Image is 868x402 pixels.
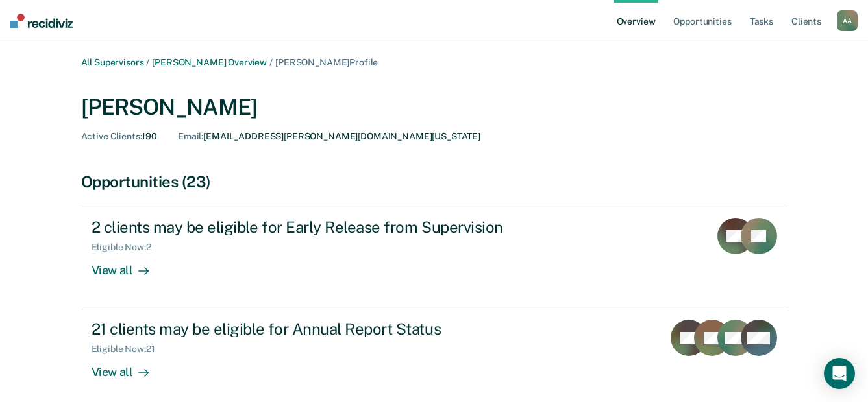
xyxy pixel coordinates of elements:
[178,131,203,141] span: Email :
[267,57,275,67] span: /
[81,131,158,142] div: 190
[92,355,164,380] div: View all
[92,344,166,355] div: Eligible Now : 21
[152,57,267,67] a: [PERSON_NAME] Overview
[837,10,858,31] button: AA
[178,131,480,142] div: [EMAIL_ADDRESS][PERSON_NAME][DOMAIN_NAME][US_STATE]
[81,207,787,309] a: 2 clients may be eligible for Early Release from SupervisionEligible Now:2View all
[837,10,858,31] div: A A
[92,253,164,278] div: View all
[81,57,144,67] a: All Supervisors
[92,218,547,237] div: 2 clients may be eligible for Early Release from Supervision
[10,14,73,28] img: Recidiviz
[81,131,142,141] span: Active Clients :
[824,358,855,389] div: Open Intercom Messenger
[92,242,162,253] div: Eligible Now : 2
[92,320,547,338] div: 21 clients may be eligible for Annual Report Status
[143,57,152,67] span: /
[275,57,378,67] span: [PERSON_NAME] Profile
[81,94,787,121] div: [PERSON_NAME]
[81,172,787,191] div: Opportunities (23)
